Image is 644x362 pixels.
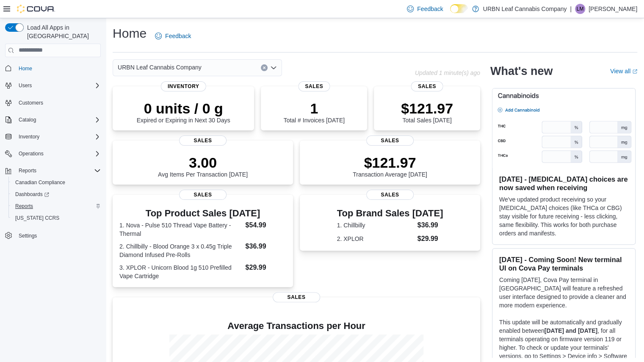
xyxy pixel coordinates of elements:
a: Customers [15,98,47,108]
button: Reports [2,165,104,177]
span: Inventory [19,133,39,140]
div: Transaction Average [DATE] [353,154,427,178]
button: [US_STATE] CCRS [8,212,104,224]
span: Settings [15,230,101,240]
dt: 1. Nova - Pulse 510 Thread Vape Battery - Thermal [119,221,242,238]
strong: [DATE] and [DATE] [544,327,597,334]
button: Reports [8,200,104,212]
a: Dashboards [12,189,53,199]
div: Avg Items Per Transaction [DATE] [158,154,248,178]
button: Inventory [15,132,43,142]
dd: $36.99 [245,241,286,251]
button: Catalog [15,115,39,125]
button: Operations [15,149,47,159]
span: Operations [19,150,44,157]
p: 0 units / 0 g [137,100,230,117]
h3: [DATE] - Coming Soon! New terminal UI on Cova Pay terminals [499,255,628,272]
p: 1 [283,100,344,117]
a: Reports [12,201,36,211]
div: Lacey Millsap [575,4,585,14]
span: Feedback [417,5,443,13]
span: Canadian Compliance [15,179,65,186]
dd: $29.99 [245,263,286,273]
span: [US_STATE] CCRS [15,215,59,221]
span: Dashboards [12,189,101,199]
dd: $54.99 [245,220,286,230]
a: Canadian Compliance [12,177,69,188]
span: Sales [366,135,414,146]
span: Sales [366,190,414,200]
button: Users [2,80,104,91]
div: Total # Invoices [DATE] [283,100,344,124]
img: Cova [17,5,55,13]
span: Sales [179,190,227,200]
button: Inventory [2,131,104,143]
button: Operations [2,148,104,160]
h1: Home [113,25,146,42]
div: Total Sales [DATE] [401,100,453,124]
span: Dark Mode [450,13,451,14]
h3: Top Brand Sales [DATE] [337,208,443,218]
p: | [570,4,572,14]
span: Inventory [161,81,206,91]
span: Reports [15,203,33,210]
a: Dashboards [8,188,104,200]
nav: Complex example [5,59,101,264]
dd: $36.99 [417,220,443,230]
p: We've updated product receiving so your [MEDICAL_DATA] choices (like THCa or CBG) stay visible fo... [499,195,628,238]
span: Sales [411,81,443,91]
button: Open list of options [270,64,277,71]
button: Clear input [261,64,268,71]
span: Washington CCRS [12,213,101,223]
button: Customers [2,97,104,109]
p: 3.00 [158,154,248,171]
a: View allExternal link [610,68,637,75]
span: Reports [15,166,101,176]
button: Users [15,80,35,91]
svg: External link [632,69,637,74]
p: [PERSON_NAME] [589,4,637,14]
span: Sales [273,292,320,302]
button: Canadian Compliance [8,177,104,188]
dt: 1. Chillbilly [337,221,414,229]
span: Dashboards [15,191,49,198]
dt: 2. XPLOR [337,235,414,243]
span: Reports [19,167,36,174]
p: URBN Leaf Cannabis Company [483,4,567,14]
span: Users [19,82,32,89]
p: $121.97 [401,100,453,117]
dt: 3. XPLOR - Unicorn Blood 1g 510 Prefilled Vape Cartridge [119,263,242,280]
dd: $29.99 [417,234,443,244]
span: Catalog [19,116,36,123]
button: Settings [2,229,104,241]
h2: What's new [490,64,553,78]
a: [US_STATE] CCRS [12,213,63,223]
dt: 2. Chillbilly - Blood Orange 3 x 0.45g Triple Diamond Infused Pre-Rolls [119,242,242,259]
span: Users [15,80,101,91]
span: Feedback [165,32,191,40]
span: Operations [15,149,101,159]
input: Dark Mode [450,4,468,13]
a: Feedback [152,28,194,44]
h3: [DATE] - [MEDICAL_DATA] choices are now saved when receiving [499,175,628,192]
a: Settings [15,231,40,241]
span: Home [19,65,32,72]
span: Canadian Compliance [12,177,101,188]
a: Feedback [404,0,446,17]
button: Home [2,62,104,75]
button: Reports [15,166,40,176]
h3: Top Product Sales [DATE] [119,208,286,218]
button: Catalog [2,114,104,126]
span: Catalog [15,115,101,125]
p: Coming [DATE], Cova Pay terminal in [GEOGRAPHIC_DATA] will feature a refreshed user interface des... [499,276,628,309]
span: Reports [12,201,101,211]
span: Home [15,63,101,74]
p: Updated 1 minute(s) ago [415,69,480,76]
span: Sales [179,135,227,146]
span: URBN Leaf Cannabis Company [118,62,202,72]
span: Customers [19,99,43,106]
span: Customers [15,97,101,108]
span: Inventory [15,132,101,142]
span: Load All Apps in [GEOGRAPHIC_DATA] [24,23,101,40]
p: $121.97 [353,154,427,171]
